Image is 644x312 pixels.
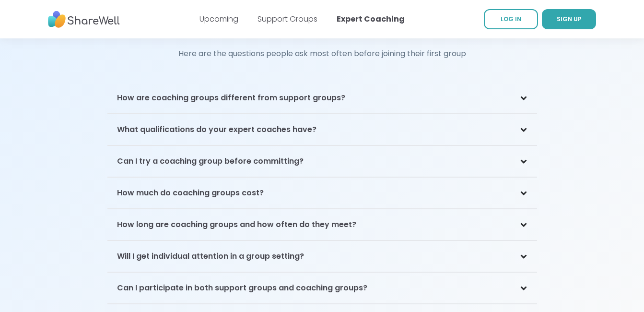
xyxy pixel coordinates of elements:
[117,251,304,262] h3: Will I get individual attention in a group setting?
[484,9,538,29] a: LOG IN
[107,145,537,146] p: Our coaches are licensed mental health professionals, certified life coaches, or subject matter e...
[48,6,120,33] img: ShareWell Nav Logo
[117,156,304,167] h3: Can I try a coaching group before committing?
[501,15,521,23] span: LOG IN
[258,13,317,24] a: Support Groups
[107,240,537,241] p: Coaching groups are 60 minutes. Frequency varies but most meet weekly or biweekly, and each group...
[199,13,238,24] a: Upcoming
[117,187,264,199] h3: How much do coaching groups cost?
[107,114,537,114] p: Support groups focus on peer connection and shared experiences, while coaching groups are led by ...
[117,92,345,104] h3: How are coaching groups different from support groups?
[107,272,537,273] p: Yes. Our coaching groups are kept small (typically 8-12 participants) to ensure everyone receives...
[557,15,582,23] span: SIGN UP
[542,9,596,29] a: SIGN UP
[117,124,316,135] h3: What qualifications do your expert coaches have?
[107,48,537,60] p: Here are the questions people ask most often before joining their first group
[117,282,367,294] h3: Can I participate in both support groups and coaching groups?
[337,13,405,24] a: Expert Coaching
[117,219,356,230] h3: How long are coaching groups and how often do they meet?
[107,209,537,209] p: Coaching groups are part of our Pro membership (prices above). This includes access to all expert...
[107,177,537,178] p: Yes! Your first coaching group is completely free. This allows you to experience the coaching sty...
